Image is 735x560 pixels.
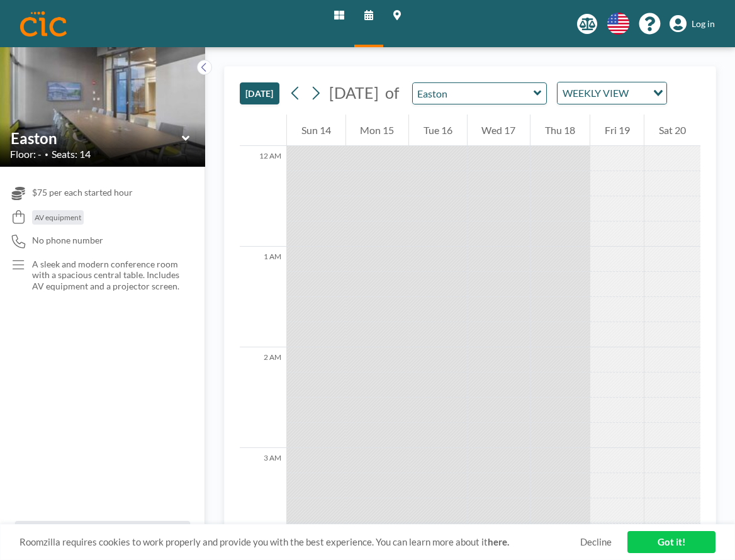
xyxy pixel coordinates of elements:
span: • [45,150,48,159]
a: Got it! [627,531,715,553]
input: Search for option [632,85,646,101]
input: Easton [413,83,534,104]
div: Tue 16 [409,115,467,146]
a: here. [488,536,509,547]
span: of [385,83,399,103]
span: $75 per each started hour [32,187,133,198]
button: [DATE] [240,82,279,104]
a: Decline [580,536,612,548]
p: A sleek and modern conference room with a spacious central table. Includes AV equipment and a pro... [32,259,180,292]
div: 12 AM [240,146,286,247]
button: All resources [15,521,190,545]
div: 3 AM [240,448,286,549]
span: Log in [692,18,715,30]
div: Thu 18 [530,115,590,146]
span: [DATE] [329,83,379,102]
input: Easton [11,129,182,147]
div: Wed 17 [468,115,530,146]
img: organization-logo [20,11,67,36]
span: Roomzilla requires cookies to work properly and provide you with the best experience. You can lea... [20,536,580,548]
div: Search for option [558,82,666,104]
div: Fri 19 [590,115,644,146]
span: No phone number [32,235,103,246]
div: 1 AM [240,247,286,347]
span: Floor: - [10,148,42,160]
div: 2 AM [240,347,286,448]
span: WEEKLY VIEW [560,85,631,101]
span: Seats: 14 [52,148,91,160]
span: AV equipment [35,213,81,222]
div: Mon 15 [346,115,409,146]
div: Sat 20 [644,115,700,146]
div: Sun 14 [287,115,345,146]
a: Log in [670,15,715,33]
